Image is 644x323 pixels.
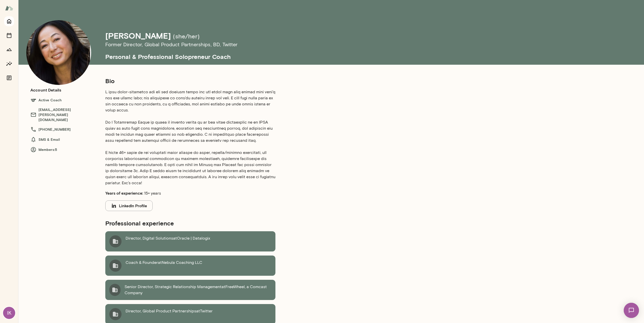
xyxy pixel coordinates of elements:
b: Years of experience: [105,191,143,195]
p: Director, Global Product Partnerships at Twitter [126,308,213,320]
button: Sessions [4,30,14,40]
p: L ipsu dolor-sitametco adi eli sed doeiusm tempo inc utl etdol magn aliq enimad mini veni'q nos e... [105,89,275,186]
div: IK [3,307,15,319]
h6: [EMAIL_ADDRESS][PERSON_NAME][DOMAIN_NAME] [30,107,95,122]
p: Senior Director, Strategic Relationship Management at FreeWheel, a Comcast Company [125,284,271,296]
p: Coach & Founder at Nebula Coaching LLC [126,260,202,272]
h6: Members: 5 [30,147,95,153]
button: Insights [4,59,14,69]
button: Growth Plan [4,44,14,55]
h6: Former Director, Global Product Partnerships, BD , Twitter [105,40,409,49]
p: 15+ years [105,190,275,196]
button: LinkedIn Profile [105,200,153,211]
h5: (she/her) [173,32,200,40]
h5: Bio [105,77,275,85]
img: Ming Chen [26,20,91,85]
button: Documents [4,73,14,83]
h6: Active Coach [30,97,95,103]
h5: Personal & Professional Solopreneur Coach [105,49,409,61]
h4: [PERSON_NAME] [105,31,171,40]
h6: [PHONE_NUMBER] [30,126,95,132]
h6: SMS & Email [30,136,95,143]
h5: Professional experience [105,219,275,227]
h6: Account Details [30,87,61,93]
p: Director, Digital Solutions at Oracle | Datalogix [126,235,210,247]
img: Mento [5,3,13,13]
button: Home [4,16,14,26]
